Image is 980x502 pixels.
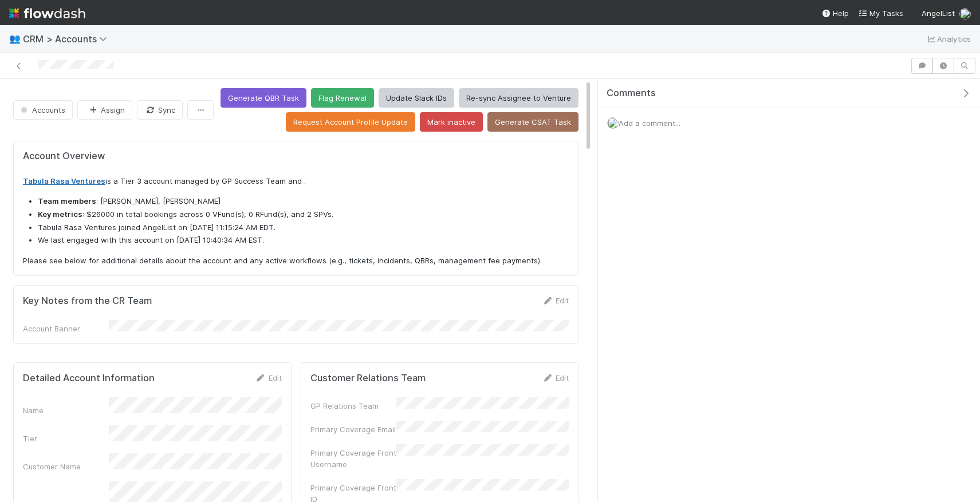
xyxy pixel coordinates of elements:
[420,112,483,132] button: Mark inactive
[38,196,96,205] strong: Team members
[23,461,109,472] div: Customer Name
[9,34,21,44] span: 👥
[18,105,65,114] span: Accounts
[310,373,426,384] h5: Customer Relations Team
[23,295,152,307] h5: Key Notes from the CR Team
[23,176,569,187] p: is a Tier 3 account managed by GP Success Team and .
[9,3,85,23] img: logo-inverted-e16ddd16eac7371096b0.svg
[23,405,109,416] div: Name
[922,9,955,18] span: AngelList
[379,88,454,108] button: Update Slack IDs
[858,7,903,19] a: My Tasks
[487,112,578,132] button: Generate CSAT Task
[13,100,73,120] button: Accounts
[542,373,569,382] a: Edit
[821,7,849,19] div: Help
[23,33,113,45] span: CRM > Accounts
[38,210,82,219] strong: Key metrics
[23,255,569,267] p: Please see below for additional details about the account and any active workflows (e.g., tickets...
[38,222,569,234] li: Tabula Rasa Ventures joined AngelList on [DATE] 11:15:24 AM EDT.
[286,112,415,132] button: Request Account Profile Update
[607,117,619,129] img: avatar_ac990a78-52d7-40f8-b1fe-cbbd1cda261e.png
[23,373,155,384] h5: Detailed Account Information
[38,209,569,220] li: : $26000 in total bookings across 0 VFund(s), 0 RFund(s), and 2 SPVs.
[23,323,109,334] div: Account Banner
[311,88,374,108] button: Flag Renewal
[221,88,306,108] button: Generate QBR Task
[23,151,569,162] h5: Account Overview
[38,196,569,207] li: : [PERSON_NAME], [PERSON_NAME]
[137,100,183,120] button: Sync
[310,424,396,435] div: Primary Coverage Email
[310,400,396,412] div: GP Relations Team
[255,373,282,382] a: Edit
[23,433,109,444] div: Tier
[38,235,569,246] li: We last engaged with this account on [DATE] 10:40:34 AM EST.
[607,88,656,99] span: Comments
[959,8,971,19] img: avatar_ac990a78-52d7-40f8-b1fe-cbbd1cda261e.png
[619,118,680,128] span: Add a comment...
[858,9,903,18] span: My Tasks
[310,447,396,470] div: Primary Coverage Front Username
[459,88,578,108] button: Re-sync Assignee to Venture
[23,176,105,185] a: Tabula Rasa Ventures
[926,32,971,46] a: Analytics
[542,296,569,305] a: Edit
[77,100,132,120] button: Assign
